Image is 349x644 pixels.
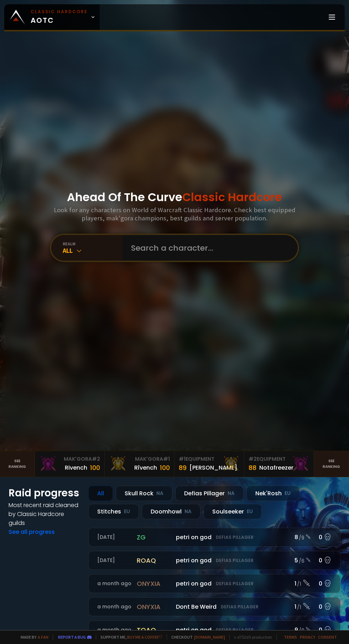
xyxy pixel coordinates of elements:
a: [DATE]zgpetri on godDefias Pillager8 /90 [88,528,340,547]
div: Equipment [179,455,240,463]
div: Equipment [249,455,309,463]
small: Classic Hardcore [31,9,88,15]
span: Checkout [167,634,225,640]
h1: Raid progress [9,486,80,501]
div: Defias Pillager [175,486,244,501]
small: NA [228,490,235,497]
h3: Look for any characters on World of Warcraft Classic Hardcore. Check best equipped players, mak'g... [52,206,297,222]
div: Rîvench [134,463,157,472]
small: NA [184,508,192,515]
div: Rivench [65,463,87,472]
a: Consent [318,634,337,640]
div: Notafreezer [259,463,293,472]
div: Stitches [88,504,139,519]
a: Terms [284,634,297,640]
span: v. d752d5 - production [229,634,272,640]
a: Seeranking [314,451,349,477]
a: Report a bug [58,634,86,640]
div: Skull Rock [116,486,172,501]
a: a month agotoaqpetri on godDefias Pillager9 /90 [88,620,340,639]
a: #2Equipment88Notafreezer [244,451,314,477]
a: See all progress [9,528,55,536]
div: 88 [249,463,256,472]
a: Mak'Gora#2Rivench100 [35,451,105,477]
small: EU [285,490,291,497]
span: # 2 [92,455,100,462]
span: Made by [16,634,48,640]
a: #1Equipment89[PERSON_NAME] [174,451,244,477]
div: 100 [90,463,100,472]
a: [DOMAIN_NAME] [194,634,225,640]
div: realm [63,241,123,246]
div: 100 [160,463,170,472]
a: [DATE]roaqpetri on godDefias Pillager5 /60 [88,551,340,570]
div: [PERSON_NAME] [189,463,237,472]
small: EU [124,508,130,515]
span: # 2 [249,455,257,462]
a: a month agoonyxiaDont Be WeirdDefias Pillager1 /10 [88,597,340,616]
div: All [63,246,123,255]
a: Classic HardcoreAOTC [4,4,100,30]
div: Soulseeker [203,504,262,519]
div: Mak'Gora [109,455,170,463]
div: 89 [179,463,187,472]
h4: Most recent raid cleaned by Classic Hardcore guilds [9,501,80,527]
a: a fan [38,634,48,640]
span: Classic Hardcore [182,189,282,205]
div: All [88,486,113,501]
div: Mak'Gora [39,455,100,463]
small: EU [247,508,253,515]
div: Doomhowl [142,504,200,519]
div: Nek'Rosh [246,486,299,501]
span: # 1 [179,455,186,462]
span: AOTC [31,9,88,26]
input: Search a character... [127,235,289,261]
a: Privacy [300,634,315,640]
a: Mak'Gora#1Rîvench100 [105,451,174,477]
small: NA [156,490,163,497]
span: Support me, [96,634,162,640]
a: Buy me a coffee [127,634,162,640]
h1: Ahead Of The Curve [67,189,282,206]
a: a month agoonyxiapetri on godDefias Pillager1 /10 [88,574,340,593]
span: # 1 [163,455,170,462]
